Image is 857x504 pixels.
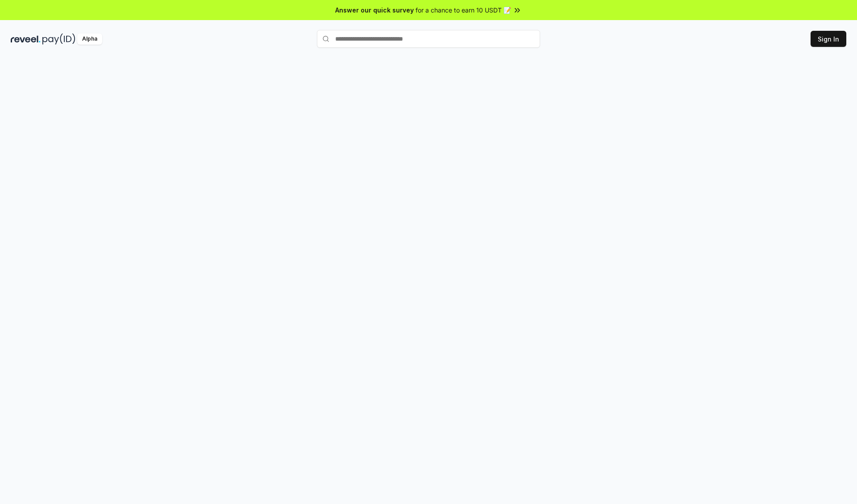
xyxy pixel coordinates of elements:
img: pay_id [42,33,75,45]
button: Sign In [811,31,846,47]
span: for a chance to earn 10 USDT 📝 [416,5,511,15]
img: reveel_dark [11,33,41,45]
span: Answer our quick survey [335,5,414,15]
div: Alpha [77,33,102,45]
